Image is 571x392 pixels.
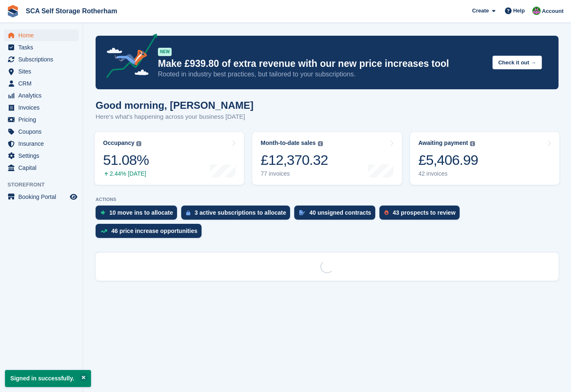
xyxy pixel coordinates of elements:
[472,7,489,15] span: Create
[4,150,79,162] a: menu
[158,58,486,70] p: Make £939.80 of extra revenue with our new price increases tool
[101,210,105,215] img: move_ins_to_allocate_icon-fdf77a2bb77ea45bf5b3d319d69a93e2d87916cf1d5bf7949dd705db3b84f3ca.svg
[18,150,68,162] span: Settings
[252,132,401,185] a: Month-to-date sales £12,370.32 77 invoices
[158,70,486,79] p: Rooted in industry best practices, but tailored to your subscriptions.
[4,162,79,174] a: menu
[4,138,79,149] a: menu
[7,181,83,189] span: Storefront
[261,152,328,169] div: £12,370.32
[103,152,149,169] div: 51.08%
[4,102,79,113] a: menu
[261,170,328,177] div: 77 invoices
[96,206,181,224] a: 10 move ins to allocate
[4,90,79,101] a: menu
[309,209,371,216] div: 40 unsigned contracts
[99,34,158,81] img: price-adjustments-announcement-icon-8257ccfd72463d97f412b2fc003d46551f7dbcb40ab6d574587a9cd5c0d94...
[18,126,68,137] span: Coupons
[4,42,79,53] a: menu
[101,229,107,233] img: price_increase_opportunities-93ffe204e8149a01c8c9dc8f82e8f89637d9d84a8eef4429ea346261dce0b2c0.svg
[18,29,68,41] span: Home
[95,132,244,185] a: Occupancy 51.08% 2.44% [DATE]
[96,100,254,111] h1: Good morning, [PERSON_NAME]
[7,5,19,17] img: stora-icon-8386f47178a22dfd0bd8f6a31ec36ba5ce8667c1dd55bd0f319d3a0aa187defe.svg
[18,162,68,174] span: Capital
[4,126,79,137] a: menu
[393,209,455,216] div: 43 prospects to review
[4,78,79,89] a: menu
[109,209,173,216] div: 10 move ins to allocate
[158,48,172,56] div: NEW
[96,112,254,122] p: Here's what's happening across your business [DATE]
[18,54,68,65] span: Subscriptions
[69,192,79,202] a: Preview store
[4,66,79,77] a: menu
[103,170,149,177] div: 2.44% [DATE]
[18,191,68,203] span: Booking Portal
[181,206,294,224] a: 3 active subscriptions to allocate
[542,7,564,15] span: Account
[4,54,79,65] a: menu
[18,66,68,77] span: Sites
[96,224,206,242] a: 46 price increase opportunities
[299,210,305,215] img: contract_signature_icon-13c848040528278c33f63329250d36e43548de30e8caae1d1a13099fd9432cc5.svg
[5,370,91,387] p: Signed in successfully.
[384,210,389,215] img: prospect-51fa495bee0391a8d652442698ab0144808aea92771e9ea1ae160a38d050c398.svg
[22,4,121,18] a: SCA Self Storage Rotherham
[4,191,79,203] a: menu
[418,140,468,147] div: Awaiting payment
[532,7,541,15] img: Sarah Race
[194,209,286,216] div: 3 active subscriptions to allocate
[186,210,190,216] img: active_subscription_to_allocate_icon-d502201f5373d7db506a760aba3b589e785aa758c864c3986d89f69b8ff3...
[379,206,464,224] a: 43 prospects to review
[18,114,68,125] span: Pricing
[318,141,323,146] img: icon-info-grey-7440780725fd019a000dd9b08b2336e03edf1995a4989e88bcd33f0948082b44.svg
[96,197,559,202] p: ACTIONS
[18,102,68,113] span: Invoices
[136,141,141,146] img: icon-info-grey-7440780725fd019a000dd9b08b2336e03edf1995a4989e88bcd33f0948082b44.svg
[18,78,68,89] span: CRM
[418,170,478,177] div: 42 invoices
[18,138,68,149] span: Insurance
[18,90,68,101] span: Analytics
[513,7,525,15] span: Help
[18,42,68,53] span: Tasks
[470,141,475,146] img: icon-info-grey-7440780725fd019a000dd9b08b2336e03edf1995a4989e88bcd33f0948082b44.svg
[418,152,478,169] div: £5,406.99
[261,140,315,147] div: Month-to-date sales
[103,140,134,147] div: Occupancy
[4,114,79,125] a: menu
[294,206,379,224] a: 40 unsigned contracts
[492,56,542,69] button: Check it out →
[111,228,197,234] div: 46 price increase opportunities
[4,29,79,41] a: menu
[410,132,559,185] a: Awaiting payment £5,406.99 42 invoices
